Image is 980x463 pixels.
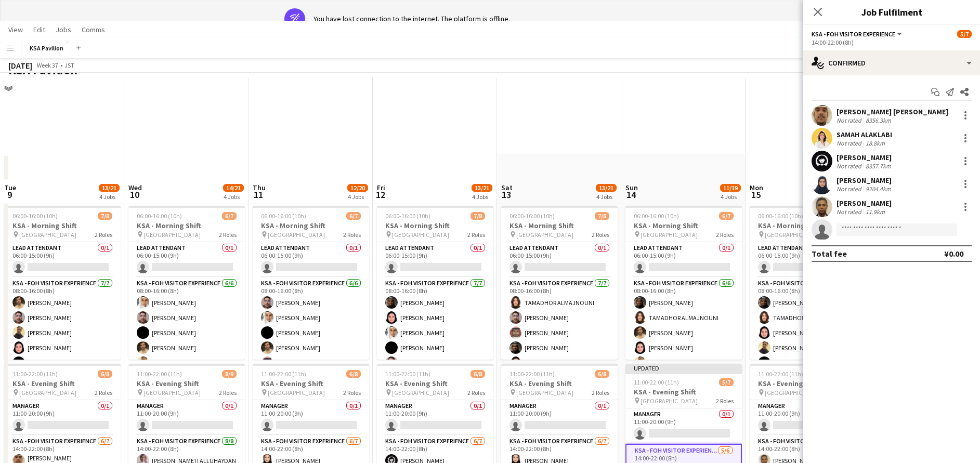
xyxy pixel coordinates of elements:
span: 2 Roles [343,389,361,396]
app-card-role: Manager0/111:00-20:00 (9h) [501,400,618,435]
app-job-card: 06:00-16:00 (10h)6/7KSA - Morning Shift [GEOGRAPHIC_DATA]2 RolesLEAD ATTENDANT0/106:00-15:00 (9h)... [128,206,245,360]
div: Confirmed [803,50,980,75]
span: 2 Roles [592,231,609,239]
h3: KSA - Morning Shift [253,221,369,230]
app-card-role: KSA - FOH Visitor Experience7/708:00-16:00 (8h)[PERSON_NAME][PERSON_NAME][PERSON_NAME][PERSON_NAM... [4,277,121,403]
span: 11 [251,189,266,201]
span: [GEOGRAPHIC_DATA] [765,231,822,239]
span: Fri [377,183,385,192]
div: 14:00-22:00 (8h) [812,38,972,46]
a: Edit [29,23,49,36]
div: Not rated [837,162,864,170]
span: 12/20 [347,184,368,192]
span: KSA - FOH Visitor Experience [812,30,895,38]
div: 4 Jobs [596,193,616,201]
span: 06:00-16:00 (10h) [385,212,430,220]
span: 2 Roles [467,231,485,239]
span: 6/8 [98,370,112,378]
span: Thu [253,183,266,192]
div: Not rated [837,139,864,147]
div: Not rated [837,185,864,193]
span: 15 [748,189,763,201]
span: 11:00-22:00 (11h) [12,370,58,378]
h3: KSA - Morning Shift [625,221,742,230]
div: 18.8km [864,139,887,147]
h3: KSA - Morning Shift [377,221,493,230]
span: Tue [4,183,16,192]
span: 2 Roles [95,231,112,239]
app-card-role: KSA - FOH Visitor Experience6/608:00-16:00 (8h)[PERSON_NAME][PERSON_NAME][PERSON_NAME][PERSON_NAM... [253,277,369,388]
h3: KSA - Morning Shift [750,221,866,230]
span: [GEOGRAPHIC_DATA] [392,231,449,239]
a: View [4,23,27,36]
span: 6/8 [595,370,609,378]
span: 06:00-16:00 (10h) [509,212,555,220]
span: [GEOGRAPHIC_DATA] [516,231,573,239]
span: 2 Roles [219,231,237,239]
span: 2 Roles [467,389,485,396]
span: 5/7 [957,30,972,38]
app-card-role: KSA - FOH Visitor Experience6/608:00-16:00 (8h)[PERSON_NAME]TAMADHOR ALMAJNOUNI[PERSON_NAME][PERS... [750,277,866,388]
h3: KSA - Evening Shift [625,387,742,396]
div: [PERSON_NAME] [837,199,892,208]
div: You have lost connection to the internet. The platform is offline. [313,14,510,23]
span: [GEOGRAPHIC_DATA] [143,231,201,239]
span: 2 Roles [343,231,361,239]
div: 06:00-16:00 (10h)6/7KSA - Morning Shift [GEOGRAPHIC_DATA]2 RolesLEAD ATTENDANT0/106:00-15:00 (9h)... [750,206,866,360]
span: 13 [500,189,513,201]
span: [GEOGRAPHIC_DATA] [268,231,325,239]
span: Comms [82,25,105,34]
app-card-role: KSA - FOH Visitor Experience7/708:00-16:00 (8h)[PERSON_NAME][PERSON_NAME][PERSON_NAME][PERSON_NAM... [377,277,493,403]
div: 06:00-16:00 (10h)7/8KSA - Morning Shift [GEOGRAPHIC_DATA]2 RolesLEAD ATTENDANT0/106:00-15:00 (9h)... [501,206,618,360]
span: 11:00-22:00 (11h) [758,370,803,378]
span: 7/8 [471,212,485,220]
span: 06:00-16:00 (10h) [261,212,306,220]
h3: KSA - Evening Shift [501,379,618,388]
span: Jobs [56,25,71,34]
span: 2 Roles [219,389,237,396]
span: 9 [3,189,16,201]
button: KSA Pavilion [21,38,72,58]
span: 6/7 [346,212,361,220]
span: 11:00-22:00 (11h) [137,370,182,378]
app-card-role: Manager0/111:00-20:00 (9h) [750,400,866,435]
h3: KSA - Morning Shift [501,221,618,230]
div: [PERSON_NAME] [837,176,893,185]
span: 7/8 [595,212,609,220]
app-card-role: LEAD ATTENDANT0/106:00-15:00 (9h) [750,242,866,277]
span: 13/21 [596,184,617,192]
span: [GEOGRAPHIC_DATA] [392,389,449,396]
div: Not rated [837,208,864,216]
h3: KSA - Morning Shift [128,221,245,230]
span: 14/21 [223,184,244,192]
app-job-card: 06:00-16:00 (10h)7/8KSA - Morning Shift [GEOGRAPHIC_DATA]2 RolesLEAD ATTENDANT0/106:00-15:00 (9h)... [4,206,121,360]
div: 4 Jobs [99,193,119,201]
span: [GEOGRAPHIC_DATA] [641,397,698,405]
app-card-role: LEAD ATTENDANT0/106:00-15:00 (9h) [128,242,245,277]
div: Not rated [837,116,864,124]
span: Sun [625,183,638,192]
span: 13/21 [99,184,120,192]
div: [PERSON_NAME] [PERSON_NAME] [837,107,948,116]
h3: KSA - Evening Shift [253,379,369,388]
span: 7/8 [98,212,112,220]
span: 06:00-16:00 (10h) [758,212,803,220]
span: 6/7 [222,212,237,220]
span: [GEOGRAPHIC_DATA] [765,389,822,396]
span: 11:00-22:00 (11h) [634,378,679,386]
span: Week 37 [34,61,60,69]
div: 9204.4km [864,185,893,193]
div: 4 Jobs [348,193,368,201]
span: 10 [127,189,142,201]
app-card-role: Manager0/111:00-20:00 (9h) [625,408,742,444]
app-card-role: LEAD ATTENDANT0/106:00-15:00 (9h) [625,242,742,277]
h3: KSA - Evening Shift [377,379,493,388]
span: 12 [375,189,385,201]
h3: KSA - Evening Shift [4,379,121,388]
span: 11/19 [720,184,741,192]
span: Mon [750,183,763,192]
app-job-card: 06:00-16:00 (10h)6/7KSA - Morning Shift [GEOGRAPHIC_DATA]2 RolesLEAD ATTENDANT0/106:00-15:00 (9h)... [253,206,369,360]
span: [GEOGRAPHIC_DATA] [19,231,76,239]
